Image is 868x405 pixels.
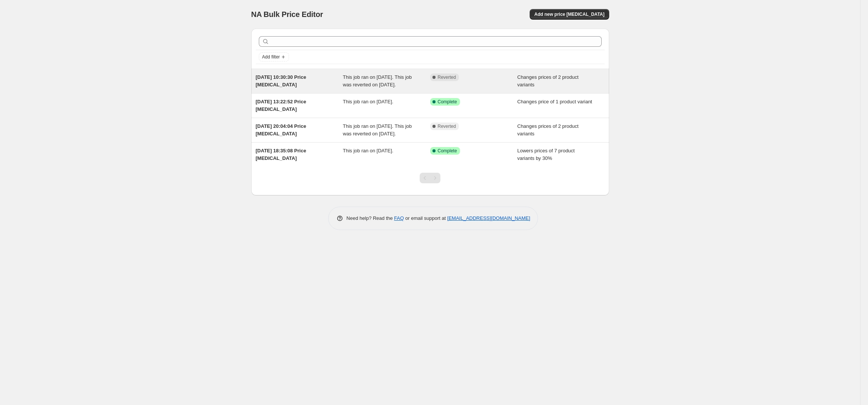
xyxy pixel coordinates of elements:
[534,11,604,17] span: Add new price [MEDICAL_DATA]
[347,215,394,221] span: Need help? Read the
[394,215,404,221] a: FAQ
[343,123,412,137] span: This job ran on [DATE]. This job was reverted on [DATE].
[438,74,456,80] span: Reverted
[530,9,609,20] button: Add new price [MEDICAL_DATA]
[517,148,575,161] span: Lowers prices of 7 product variants by 30%
[259,52,289,61] button: Add filter
[517,123,579,137] span: Changes prices of 2 product variants
[251,10,323,18] span: NA Bulk Price Editor
[262,54,280,60] span: Add filter
[438,123,456,129] span: Reverted
[256,148,306,161] span: [DATE] 18:35:08 Price [MEDICAL_DATA]
[517,74,579,87] span: Changes prices of 2 product variants
[404,215,447,221] span: or email support at
[343,148,393,153] span: This job ran on [DATE].
[256,74,306,87] span: [DATE] 10:30:30 Price [MEDICAL_DATA]
[517,99,592,104] span: Changes price of 1 product variant
[256,123,306,137] span: [DATE] 20:04:04 Price [MEDICAL_DATA]
[438,148,457,154] span: Complete
[343,74,412,87] span: This job ran on [DATE]. This job was reverted on [DATE].
[420,173,440,183] nav: Pagination
[256,99,306,112] span: [DATE] 13:22:52 Price [MEDICAL_DATA]
[343,99,393,104] span: This job ran on [DATE].
[447,215,530,221] a: [EMAIL_ADDRESS][DOMAIN_NAME]
[438,99,457,105] span: Complete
